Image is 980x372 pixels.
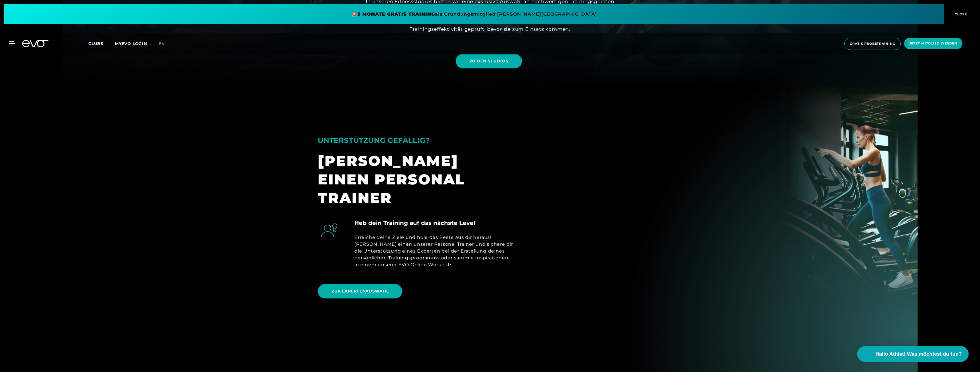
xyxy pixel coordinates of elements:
div: UNTERSTÜTZUNG GEFÄLLIG? [318,134,514,147]
span: Clubs [88,41,103,46]
a: Jetzt Mitglied werden [902,38,964,50]
span: Hallo Athlet! Was möchtest du tun? [875,350,962,358]
span: ZU DEN STUDIOS [469,58,509,64]
span: CLOSE [953,12,967,17]
a: Gratis Probetraining [843,38,902,50]
span: Jetzt Mitglied werden [909,41,957,46]
a: MYEVO LOGIN [115,41,147,46]
span: en [158,41,165,46]
button: Hallo Athlet! Was möchtest du tun? [857,346,969,362]
a: Clubs [88,41,115,46]
span: Gratis Probetraining [850,41,895,46]
div: [PERSON_NAME] EINEN PERSONAL TRAINER [318,152,514,207]
a: en [158,40,172,47]
a: ZUR EXPERTENAUSWAHL [318,280,404,303]
span: ZUR EXPERTENAUSWAHL [332,288,389,294]
div: Erreiche deine Ziele und hole das Beste aus dir heraus! [PERSON_NAME] einen unserer Personal Trai... [354,234,514,268]
button: CLOSE [944,4,976,24]
h4: Heb dein Training auf das nächste Level [354,219,475,227]
a: ZU DEN STUDIOS [456,50,524,73]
